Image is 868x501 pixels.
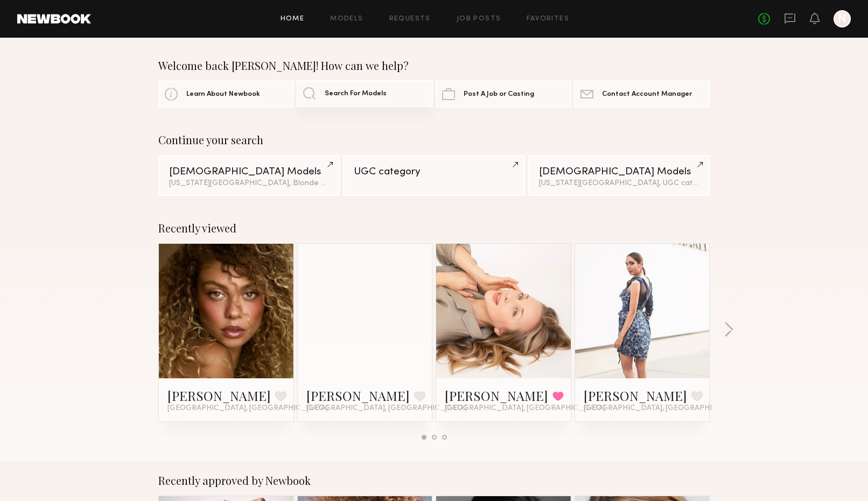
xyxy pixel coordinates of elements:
[445,404,605,413] span: [GEOGRAPHIC_DATA], [GEOGRAPHIC_DATA]
[158,133,710,146] div: Continue your search
[186,91,260,98] span: Learn About Newbook
[158,155,340,196] a: [DEMOGRAPHIC_DATA] Models[US_STATE][GEOGRAPHIC_DATA], Blonde hair
[306,387,410,404] a: [PERSON_NAME]
[158,222,710,235] div: Recently viewed
[574,81,710,108] a: Contact Account Manager
[539,180,699,187] div: [US_STATE][GEOGRAPHIC_DATA], UGC category
[527,16,569,23] a: Favorites
[281,16,305,23] a: Home
[457,16,501,23] a: Job Posts
[167,404,328,413] span: [GEOGRAPHIC_DATA], [GEOGRAPHIC_DATA]
[169,167,329,177] div: [DEMOGRAPHIC_DATA] Models
[354,167,514,177] div: UGC category
[584,387,687,404] a: [PERSON_NAME]
[464,91,534,98] span: Post A Job or Casting
[584,404,744,413] span: [GEOGRAPHIC_DATA], [GEOGRAPHIC_DATA]
[306,404,467,413] span: [GEOGRAPHIC_DATA], [GEOGRAPHIC_DATA]
[169,180,329,187] div: [US_STATE][GEOGRAPHIC_DATA], Blonde hair
[297,80,432,107] a: Search For Models
[158,81,294,108] a: Learn About Newbook
[167,387,271,404] a: [PERSON_NAME]
[343,155,524,196] a: UGC category
[389,16,431,23] a: Requests
[834,10,851,27] a: N
[602,91,692,98] span: Contact Account Manager
[158,474,710,487] div: Recently approved by Newbook
[436,81,571,108] a: Post A Job or Casting
[330,16,363,23] a: Models
[445,387,548,404] a: [PERSON_NAME]
[539,167,699,177] div: [DEMOGRAPHIC_DATA] Models
[528,155,710,196] a: [DEMOGRAPHIC_DATA] Models[US_STATE][GEOGRAPHIC_DATA], UGC category
[325,90,387,97] span: Search For Models
[158,59,710,72] div: Welcome back [PERSON_NAME]! How can we help?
